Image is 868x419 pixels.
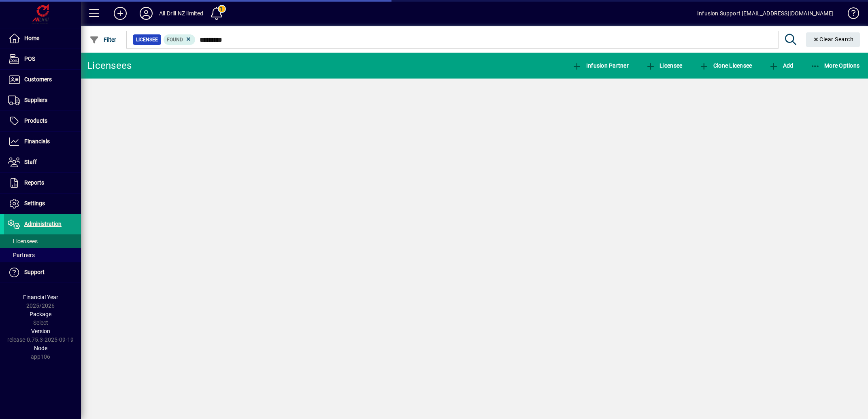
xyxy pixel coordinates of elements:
button: Profile [133,6,159,21]
a: Financials [4,132,81,152]
span: Licensee [646,62,683,69]
span: Version [31,328,50,334]
button: Infusion Partner [570,58,631,73]
button: More Options [808,58,862,73]
span: Suppliers [24,97,47,103]
a: Partners [4,248,81,262]
button: Add [767,58,795,73]
span: POS [24,55,35,62]
span: Found [167,37,183,43]
a: Settings [4,194,81,214]
a: Licensees [4,234,81,248]
a: Reports [4,173,81,193]
div: Licensees [87,59,132,72]
a: Home [4,28,81,49]
a: Customers [4,70,81,90]
span: Licensees [8,238,38,245]
span: Clone Licensee [699,62,752,69]
a: Staff [4,152,81,172]
span: Reports [24,179,44,186]
span: Filter [89,36,117,43]
span: Partners [8,252,35,258]
span: Financials [24,138,50,145]
a: Suppliers [4,90,81,111]
mat-chip: Found Status: Found [164,34,196,45]
span: Staff [24,159,37,165]
a: Knowledge Base [842,2,858,28]
span: Administration [24,221,62,227]
span: Financial Year [23,294,58,300]
span: Clear Search [813,36,854,43]
button: Licensee [644,58,685,73]
span: More Options [811,62,860,69]
span: Home [24,35,39,41]
div: Infusion Support [EMAIL_ADDRESS][DOMAIN_NAME] [697,7,834,20]
span: Package [30,311,51,317]
span: Settings [24,200,45,206]
span: Infusion Partner [572,62,629,69]
button: Clone Licensee [697,58,754,73]
span: Products [24,117,47,124]
span: Support [24,269,45,275]
span: Licensee [136,36,158,44]
a: Support [4,262,81,283]
span: Add [769,62,793,69]
a: Products [4,111,81,131]
span: Customers [24,76,52,83]
button: Filter [87,32,119,47]
button: Add [107,6,133,21]
button: Clear [806,32,860,47]
div: All Drill NZ limited [159,7,204,20]
a: POS [4,49,81,69]
span: Node [34,345,47,351]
